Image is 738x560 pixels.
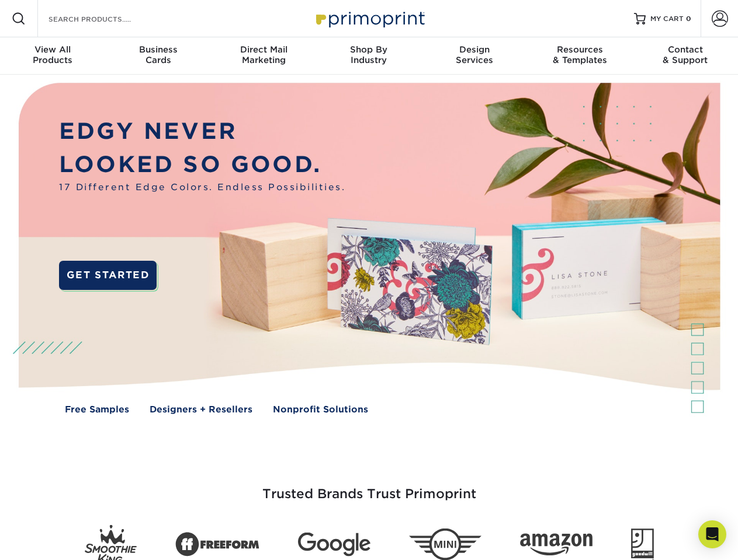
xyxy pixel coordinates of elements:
img: Primoprint [311,6,428,31]
h3: Trusted Brands Trust Primoprint [27,459,711,516]
a: GET STARTED [59,261,157,290]
a: Resources& Templates [527,37,632,75]
iframe: Google Customer Reviews [3,524,99,556]
div: Open Intercom Messenger [698,520,726,548]
p: EDGY NEVER [59,115,345,148]
a: Designers + Resellers [150,403,252,416]
span: Design [422,44,527,55]
div: Marketing [211,44,316,65]
img: Goodwill [631,528,654,560]
a: BusinessCards [105,37,210,75]
img: Google [298,533,370,556]
a: Free Samples [65,403,129,416]
a: DesignServices [422,37,527,75]
a: Direct MailMarketing [211,37,316,75]
span: Business [105,44,210,55]
input: SEARCH PRODUCTS..... [47,12,161,26]
div: & Templates [527,44,632,65]
span: Contact [633,44,738,55]
p: LOOKED SO GOOD. [59,148,345,181]
div: Services [422,44,527,65]
span: 0 [686,15,691,23]
span: 17 Different Edge Colors. Endless Possibilities. [59,181,345,194]
img: Amazon [520,534,593,556]
span: MY CART [650,14,684,24]
div: Industry [316,44,421,65]
span: Shop By [316,44,421,55]
span: Direct Mail [211,44,316,55]
a: Contact& Support [633,37,738,75]
a: Shop ByIndustry [316,37,421,75]
div: & Support [633,44,738,65]
a: Nonprofit Solutions [273,403,368,416]
div: Cards [105,44,210,65]
span: Resources [527,44,632,55]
